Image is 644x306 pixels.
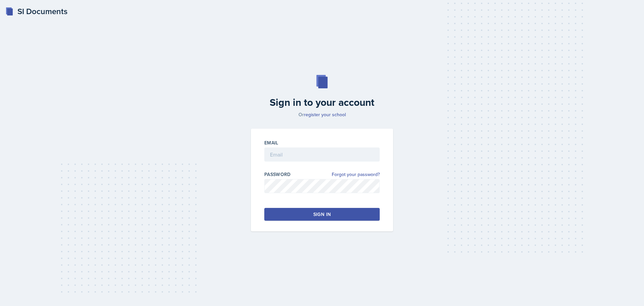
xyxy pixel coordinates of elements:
h2: Sign in to your account [247,96,397,108]
button: Sign in [264,208,380,221]
a: Forgot your password? [332,171,380,178]
label: Password [264,171,291,178]
input: Email [264,147,380,162]
div: Sign in [313,211,331,218]
a: SI Documents [5,5,67,17]
label: Email [264,139,278,146]
p: Or [247,111,397,118]
a: register your school [304,111,346,118]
